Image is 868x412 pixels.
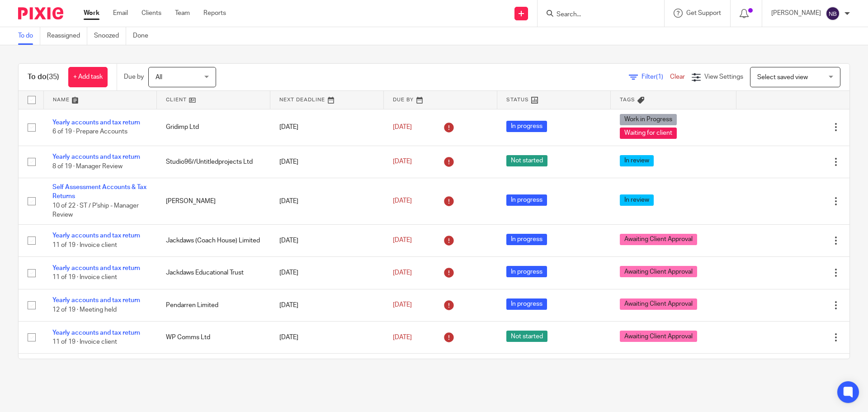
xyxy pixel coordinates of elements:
[506,194,547,206] span: In progress
[393,302,412,308] span: [DATE]
[52,274,117,280] span: 11 of 19 · Invoice client
[670,74,685,80] a: Clear
[157,354,270,391] td: [PERSON_NAME]
[826,6,840,21] img: svg%3E
[506,266,547,277] span: In progress
[52,330,140,336] a: Yearly accounts and tax return
[52,242,117,248] span: 11 of 19 · Invoice client
[270,224,384,256] td: [DATE]
[620,155,654,166] span: In review
[393,270,412,276] span: [DATE]
[157,289,270,321] td: Pendarren Limited
[18,27,40,45] a: To do
[52,154,140,160] a: Yearly accounts and tax return
[656,74,663,80] span: (1)
[52,232,140,239] a: Yearly accounts and tax return
[642,74,670,80] span: Filter
[686,10,721,16] span: Get Support
[52,119,140,126] a: Yearly accounts and tax return
[52,297,140,303] a: Yearly accounts and tax return
[620,234,697,245] span: Awaiting Client Approval
[757,74,808,81] span: Select saved view
[393,237,412,244] span: [DATE]
[393,334,412,341] span: [DATE]
[620,97,635,102] span: Tags
[28,72,59,82] h1: To do
[142,9,161,18] a: Clients
[157,146,270,178] td: Studio96//Untitledprojects Ltd
[270,321,384,353] td: [DATE]
[506,234,547,245] span: In progress
[620,331,697,342] span: Awaiting Client Approval
[771,9,821,18] p: [PERSON_NAME]
[94,27,126,45] a: Snoozed
[157,257,270,289] td: Jackdaws Educational Trust
[620,266,697,277] span: Awaiting Client Approval
[157,109,270,146] td: Gridimp Ltd
[704,74,743,80] span: View Settings
[157,178,270,224] td: [PERSON_NAME]
[47,27,87,45] a: Reassigned
[270,109,384,146] td: [DATE]
[270,178,384,224] td: [DATE]
[393,124,412,130] span: [DATE]
[52,339,117,345] span: 11 of 19 · Invoice client
[18,7,63,19] img: Pixie
[52,307,117,313] span: 12 of 19 · Meeting held
[620,298,697,310] span: Awaiting Client Approval
[270,146,384,178] td: [DATE]
[157,321,270,353] td: WP Comms Ltd
[556,11,637,19] input: Search
[113,9,128,18] a: Email
[156,74,162,81] span: All
[393,198,412,204] span: [DATE]
[124,72,144,81] p: Due by
[68,67,108,87] a: + Add task
[506,121,547,132] span: In progress
[52,163,123,170] span: 8 of 19 · Manager Review
[620,128,677,139] span: Waiting for client
[157,224,270,256] td: Jackdaws (Coach House) Limited
[270,289,384,321] td: [DATE]
[393,159,412,165] span: [DATE]
[506,298,547,310] span: In progress
[270,257,384,289] td: [DATE]
[506,331,547,342] span: Not started
[270,354,384,391] td: [DATE]
[52,184,146,199] a: Self Assessment Accounts & Tax Returns
[84,9,99,18] a: Work
[52,265,140,271] a: Yearly accounts and tax return
[620,194,654,206] span: In review
[52,203,139,218] span: 10 of 22 · ST / P'ship - Manager Review
[175,9,190,18] a: Team
[620,114,677,125] span: Work in Progress
[52,129,127,135] span: 6 of 19 · Prepare Accounts
[47,73,59,81] span: (35)
[203,9,226,18] a: Reports
[133,27,155,45] a: Done
[506,155,547,166] span: Not started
